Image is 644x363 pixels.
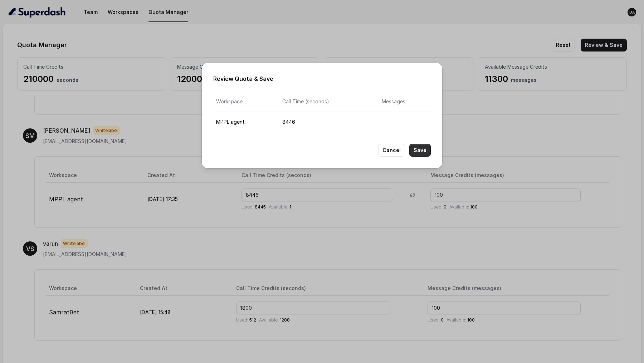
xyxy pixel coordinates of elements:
[213,74,431,83] h2: Review Quota & Save
[378,144,405,157] button: Cancel
[277,92,376,112] td: Call Time (seconds)
[277,112,376,132] td: 8446
[376,92,431,112] td: Messages
[213,92,277,112] td: Workspace
[213,112,277,132] td: MPPL agent
[409,144,431,157] button: Save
